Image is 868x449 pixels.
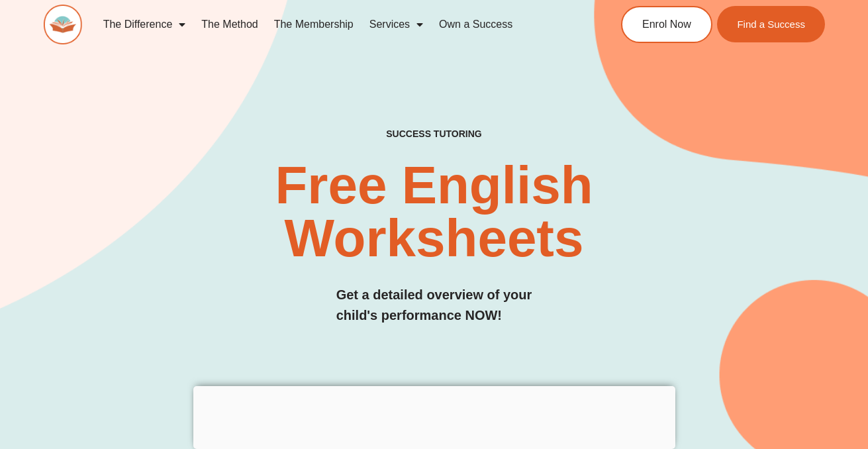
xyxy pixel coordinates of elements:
a: Enrol Now [621,6,712,43]
h3: Get a detailed overview of your child's performance NOW! [336,285,532,326]
a: Find a Success [717,6,825,42]
nav: Menu [95,9,576,40]
iframe: Advertisement [193,386,675,446]
h4: SUCCESS TUTORING​ [318,128,550,140]
span: Find a Success [737,19,805,29]
a: The Method [193,9,265,40]
a: Own a Success [431,9,520,40]
a: The Difference [95,9,194,40]
a: The Membership [266,9,362,40]
h2: Free English Worksheets​ [176,159,692,265]
a: Services [362,9,431,40]
span: Enrol Now [642,19,691,30]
